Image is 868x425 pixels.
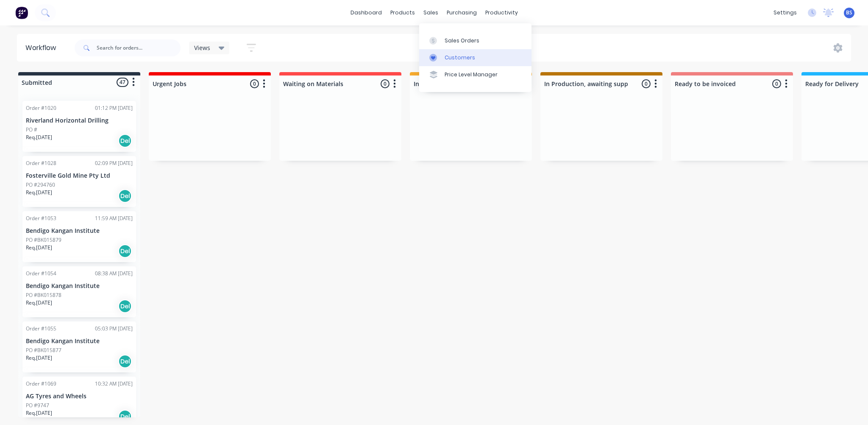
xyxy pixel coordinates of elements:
a: dashboard [346,6,386,19]
p: PO #294760 [26,181,55,189]
div: Del [118,355,132,368]
p: PO # [26,126,37,134]
div: purchasing [442,6,481,19]
p: Req. [DATE] [26,409,52,417]
p: PO #9747 [26,402,49,409]
div: 05:03 PM [DATE] [95,325,133,333]
div: Del [118,299,132,313]
p: Bendigo Kangan Institute [26,282,133,290]
p: Req. [DATE] [26,134,52,141]
div: 10:32 AM [DATE] [95,380,133,388]
input: Search for orders... [97,39,181,56]
p: Req. [DATE] [26,244,52,252]
p: Riverland Horizontal Drilling [26,117,133,124]
div: Workflow [25,43,60,53]
div: Order #1053 [26,215,56,222]
div: settings [769,6,801,19]
div: Order #102001:12 PM [DATE]Riverland Horizontal DrillingPO #Req.[DATE]Del [22,101,136,152]
a: Sales Orders [419,32,531,49]
div: Order #105408:38 AM [DATE]Bendigo Kangan InstitutePO #BK015878Req.[DATE]Del [22,266,136,317]
span: Views [194,43,210,52]
a: Customers [419,49,531,66]
div: Order #102802:09 PM [DATE]Fosterville Gold Mine Pty LtdPO #294760Req.[DATE]Del [22,156,136,207]
div: Order #105311:59 AM [DATE]Bendigo Kangan InstitutePO #BK015879Req.[DATE]Del [22,211,136,262]
div: 02:09 PM [DATE] [95,159,133,167]
p: PO #BK015877 [26,347,61,354]
div: sales [419,6,442,19]
p: Req. [DATE] [26,189,52,196]
div: Order #1020 [26,104,56,112]
div: Order #105505:03 PM [DATE]Bendigo Kangan InstitutePO #BK015877Req.[DATE]Del [22,322,136,372]
p: Req. [DATE] [26,354,52,362]
div: Order #1069 [26,380,56,388]
div: products [386,6,419,19]
img: Factory [15,6,28,19]
div: Order #1055 [26,325,56,333]
p: Bendigo Kangan Institute [26,227,133,235]
div: 01:12 PM [DATE] [95,104,133,112]
p: Bendigo Kangan Institute [26,338,133,345]
a: Price Level Manager [419,66,531,83]
div: Del [118,189,132,203]
div: productivity [481,6,522,19]
div: Price Level Manager [445,71,498,78]
div: Order #1028 [26,159,56,167]
span: BS [846,9,852,17]
p: PO #BK015878 [26,291,61,299]
div: Del [118,134,132,148]
p: AG Tyres and Wheels [26,393,133,400]
p: Req. [DATE] [26,299,52,307]
div: Sales Orders [445,37,479,45]
div: 08:38 AM [DATE] [95,270,133,277]
div: Del [118,410,132,423]
div: Order #1054 [26,270,56,277]
p: Fosterville Gold Mine Pty Ltd [26,172,133,179]
p: PO #BK015879 [26,236,61,244]
div: Del [118,244,132,258]
div: Customers [445,54,475,62]
div: 11:59 AM [DATE] [95,215,133,222]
